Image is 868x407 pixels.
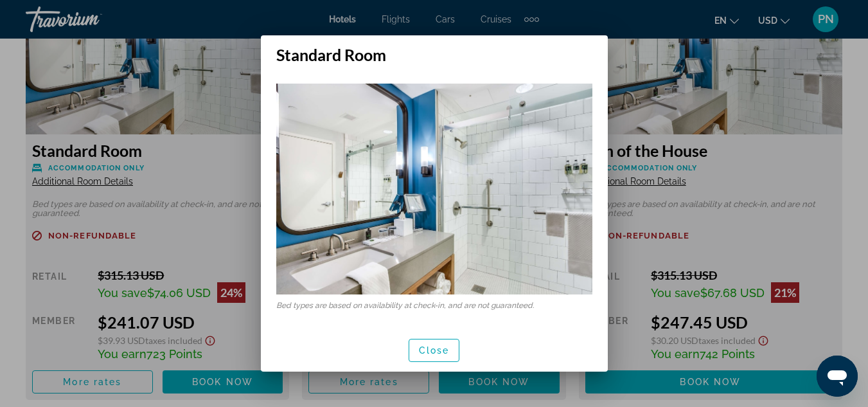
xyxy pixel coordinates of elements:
[276,84,592,294] img: c5d53cfe-31f3-47ed-bd29-0b8dd80b593d.jpeg
[817,356,858,397] iframe: Button to launch messaging window
[261,35,608,64] h2: Standard Room
[276,301,592,310] p: Bed types are based on availability at check-in, and are not guaranteed.
[409,339,460,362] button: Close
[419,345,450,356] span: Close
